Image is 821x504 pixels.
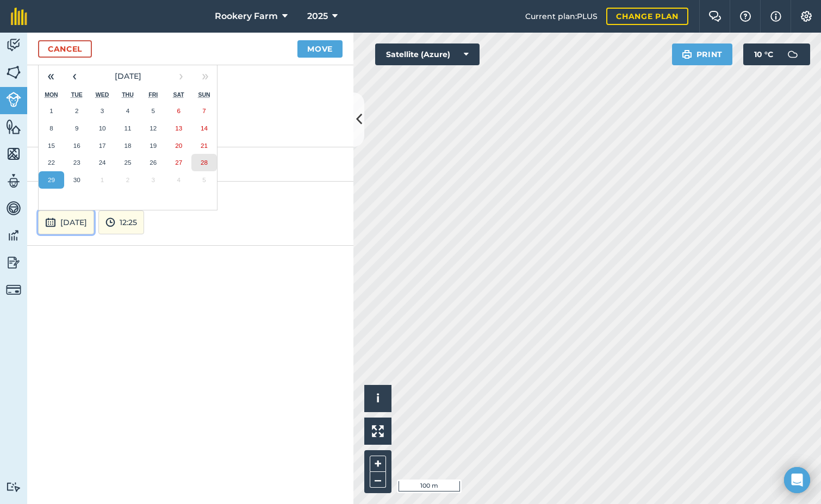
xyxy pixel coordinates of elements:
[64,102,90,120] button: 2 September 2025
[140,154,166,171] button: 26 September 2025
[201,125,208,132] abbr: 14 September 2025
[39,171,64,189] button: 29 September 2025
[148,91,158,98] abbr: Friday
[48,142,55,149] abbr: 15 September 2025
[39,102,64,120] button: 1 September 2025
[166,120,191,137] button: 13 September 2025
[739,11,752,22] img: A question mark icon
[6,92,21,107] img: svg+xml;base64,PD94bWwgdmVyc2lvbj0iMS4wIiBlbmNvZGluZz0idXRmLTgiPz4KPCEtLSBHZW5lcmF0b3I6IEFkb2JlIE...
[99,125,106,132] abbr: 10 September 2025
[73,176,80,183] abbr: 30 September 2025
[90,171,115,189] button: 1 October 2025
[6,227,21,244] img: svg+xml;base64,PD94bWwgdmVyc2lvbj0iMS4wIiBlbmNvZGluZz0idXRmLTgiPz4KPCEtLSBHZW5lcmF0b3I6IEFkb2JlIE...
[115,137,141,154] button: 18 September 2025
[201,159,208,166] abbr: 28 September 2025
[166,171,191,189] button: 4 October 2025
[525,10,598,22] span: Current plan : PLUS
[124,159,131,166] abbr: 25 September 2025
[297,40,343,58] button: Move
[708,11,722,22] img: Two speech bubbles overlapping with the left bubble in the forefront
[191,102,217,120] button: 7 September 2025
[38,210,94,234] button: [DATE]
[191,120,217,137] button: 14 September 2025
[73,142,80,149] abbr: 16 September 2025
[202,176,206,183] abbr: 5 October 2025
[48,176,55,183] abbr: 29 September 2025
[800,11,813,22] img: A cog icon
[124,125,131,132] abbr: 11 September 2025
[175,142,182,149] abbr: 20 September 2025
[99,159,106,166] abbr: 24 September 2025
[6,482,21,492] img: svg+xml;base64,PD94bWwgdmVyc2lvbj0iMS4wIiBlbmNvZGluZz0idXRmLTgiPz4KPCEtLSBHZW5lcmF0b3I6IEFkb2JlIE...
[90,120,115,137] button: 10 September 2025
[606,8,688,25] a: Change plan
[38,40,92,58] a: Cancel
[191,171,217,189] button: 5 October 2025
[372,425,384,437] img: Four arrows, one pointing top left, one top right, one bottom right and the last bottom left
[375,43,480,65] button: Satellite (Azure)
[6,146,21,162] img: svg+xml;base64,PHN2ZyB4bWxucz0iaHR0cDovL3d3dy53My5vcmcvMjAwMC9zdmciIHdpZHRoPSI1NiIgaGVpZ2h0PSI2MC...
[90,137,115,154] button: 17 September 2025
[86,64,169,88] button: [DATE]
[376,391,380,405] span: i
[98,210,144,234] button: 12:25
[6,37,21,53] img: svg+xml;base64,PD94bWwgdmVyc2lvbj0iMS4wIiBlbmNvZGluZz0idXRmLTgiPz4KPCEtLSBHZW5lcmF0b3I6IEFkb2JlIE...
[48,159,55,166] abbr: 22 September 2025
[198,91,210,98] abbr: Sunday
[177,176,180,183] abbr: 4 October 2025
[75,125,78,132] abbr: 9 September 2025
[39,137,64,154] button: 15 September 2025
[682,48,692,61] img: svg+xml;base64,PHN2ZyB4bWxucz0iaHR0cDovL3d3dy53My5vcmcvMjAwMC9zdmciIHdpZHRoPSIxOSIgaGVpZ2h0PSIyNC...
[6,254,21,271] img: svg+xml;base64,PD94bWwgdmVyc2lvbj0iMS4wIiBlbmNvZGluZz0idXRmLTgiPz4KPCEtLSBHZW5lcmF0b3I6IEFkb2JlIE...
[6,64,21,80] img: svg+xml;base64,PHN2ZyB4bWxucz0iaHR0cDovL3d3dy53My5vcmcvMjAwMC9zdmciIHdpZHRoPSI1NiIgaGVpZ2h0PSI2MC...
[370,456,386,472] button: +
[784,467,810,493] div: Open Intercom Messenger
[49,125,53,132] abbr: 8 September 2025
[782,43,804,65] img: svg+xml;base64,PD94bWwgdmVyc2lvbj0iMS4wIiBlbmNvZGluZz0idXRmLTgiPz4KPCEtLSBHZW5lcmF0b3I6IEFkb2JlIE...
[201,142,208,149] abbr: 21 September 2025
[193,64,217,88] button: »
[150,159,157,166] abbr: 26 September 2025
[73,159,80,166] abbr: 23 September 2025
[45,216,56,229] img: svg+xml;base64,PD94bWwgdmVyc2lvbj0iMS4wIiBlbmNvZGluZz0idXRmLTgiPz4KPCEtLSBHZW5lcmF0b3I6IEFkb2JlIE...
[64,154,90,171] button: 23 September 2025
[101,176,104,183] abbr: 1 October 2025
[6,119,21,135] img: svg+xml;base64,PHN2ZyB4bWxucz0iaHR0cDovL3d3dy53My5vcmcvMjAwMC9zdmciIHdpZHRoPSI1NiIgaGVpZ2h0PSI2MC...
[39,64,63,88] button: «
[150,125,157,132] abbr: 12 September 2025
[126,176,129,183] abbr: 2 October 2025
[307,10,328,23] span: 2025
[6,200,21,216] img: svg+xml;base64,PD94bWwgdmVyc2lvbj0iMS4wIiBlbmNvZGluZz0idXRmLTgiPz4KPCEtLSBHZW5lcmF0b3I6IEFkb2JlIE...
[770,10,781,23] img: svg+xml;base64,PHN2ZyB4bWxucz0iaHR0cDovL3d3dy53My5vcmcvMjAwMC9zdmciIHdpZHRoPSIxNyIgaGVpZ2h0PSIxNy...
[11,8,27,25] img: fieldmargin Logo
[215,10,278,23] span: Rookery Farm
[672,43,733,65] button: Print
[27,147,353,182] div: 80
[152,176,155,183] abbr: 3 October 2025
[126,107,129,114] abbr: 4 September 2025
[140,120,166,137] button: 12 September 2025
[191,154,217,171] button: 28 September 2025
[6,173,21,189] img: svg+xml;base64,PD94bWwgdmVyc2lvbj0iMS4wIiBlbmNvZGluZz0idXRmLTgiPz4KPCEtLSBHZW5lcmF0b3I6IEFkb2JlIE...
[101,107,104,114] abbr: 3 September 2025
[370,472,386,488] button: –
[166,154,191,171] button: 27 September 2025
[115,71,141,81] span: [DATE]
[166,102,191,120] button: 6 September 2025
[152,107,155,114] abbr: 5 September 2025
[140,137,166,154] button: 19 September 2025
[122,91,134,98] abbr: Thursday
[175,159,182,166] abbr: 27 September 2025
[64,171,90,189] button: 30 September 2025
[140,102,166,120] button: 5 September 2025
[177,107,180,114] abbr: 6 September 2025
[191,137,217,154] button: 21 September 2025
[140,171,166,189] button: 3 October 2025
[364,385,391,412] button: i
[754,43,773,65] span: 10 ° C
[96,91,109,98] abbr: Wednesday
[90,154,115,171] button: 24 September 2025
[173,91,184,98] abbr: Saturday
[39,120,64,137] button: 8 September 2025
[115,154,141,171] button: 25 September 2025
